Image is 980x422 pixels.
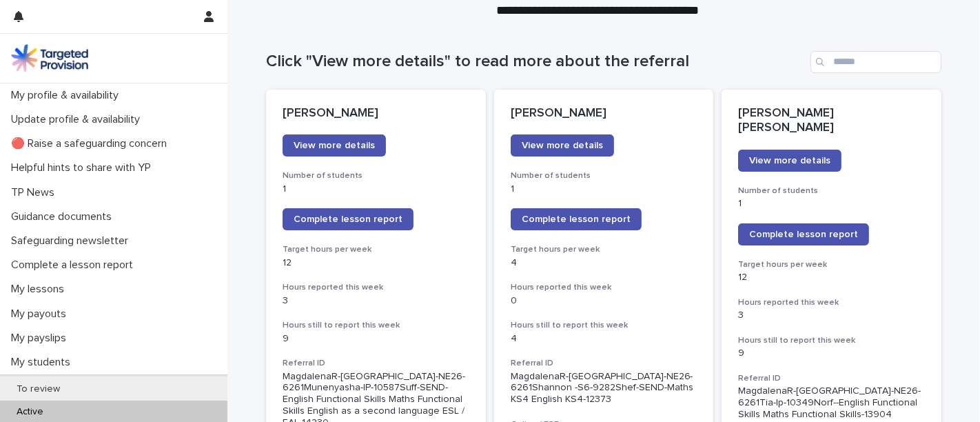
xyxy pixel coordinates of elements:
p: 3 [283,295,469,307]
h3: Number of students [283,170,469,181]
p: MagdalenaR-[GEOGRAPHIC_DATA]-NE26-6261Tia-Ip-10349Norf--English Functional Skills Maths Functiona... [738,385,925,420]
p: 1 [738,198,925,210]
span: Complete lesson report [749,230,858,239]
span: View more details [749,156,830,165]
h3: Hours reported this week [283,282,469,293]
a: Complete lesson report [283,208,414,230]
h3: Hours still to report this week [283,320,469,331]
p: 12 [283,257,469,269]
a: View more details [738,150,841,172]
p: 3 [738,310,925,321]
p: 1 [511,183,697,195]
p: My profile & availability [6,89,130,102]
h3: Number of students [511,170,697,181]
span: View more details [522,141,603,150]
h3: Referral ID [511,358,697,369]
span: Complete lesson report [294,214,402,224]
h3: Target hours per week [738,259,925,270]
h3: Hours reported this week [511,282,697,293]
p: 🔴 Raise a safeguarding concern [6,137,178,150]
p: 12 [738,272,925,283]
p: My payouts [6,308,77,321]
h3: Target hours per week [283,244,469,255]
h3: Number of students [738,185,925,197]
a: Complete lesson report [511,208,642,230]
p: Update profile & availability [6,113,151,126]
h3: Target hours per week [511,244,697,255]
p: 4 [511,333,697,345]
p: Active [6,406,54,418]
input: Search [810,51,941,73]
a: Complete lesson report [738,223,869,245]
p: 9 [738,348,925,359]
p: [PERSON_NAME] [511,106,697,121]
p: Guidance documents [6,210,123,223]
h3: Referral ID [738,373,925,384]
p: My lessons [6,283,75,296]
p: Helpful hints to share with YP [6,161,162,174]
h3: Hours reported this week [738,297,925,308]
p: My payslips [6,332,77,345]
h3: Hours still to report this week [511,320,697,331]
p: 4 [511,257,697,269]
p: [PERSON_NAME] [PERSON_NAME] [738,106,925,136]
h3: Hours still to report this week [738,335,925,346]
h1: Click "View more details" to read more about the referral [266,52,805,72]
span: Complete lesson report [522,214,631,224]
img: M5nRWzHhSzIhMunXDL62 [11,44,88,72]
p: My students [6,356,81,369]
p: MagdalenaR-[GEOGRAPHIC_DATA]-NE26-6261Shannon -S6-9282Shef-SEND-Maths KS4 English KS4-12373 [511,371,697,405]
h3: Referral ID [283,358,469,369]
p: TP News [6,186,65,199]
p: [PERSON_NAME] [283,106,469,121]
p: Complete a lesson report [6,259,144,272]
a: View more details [283,134,386,157]
p: Safeguarding newsletter [6,234,139,248]
span: View more details [294,141,375,150]
p: 0 [511,295,697,307]
p: 9 [283,333,469,345]
p: To review [6,383,71,395]
p: 1 [283,183,469,195]
a: View more details [511,134,614,157]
